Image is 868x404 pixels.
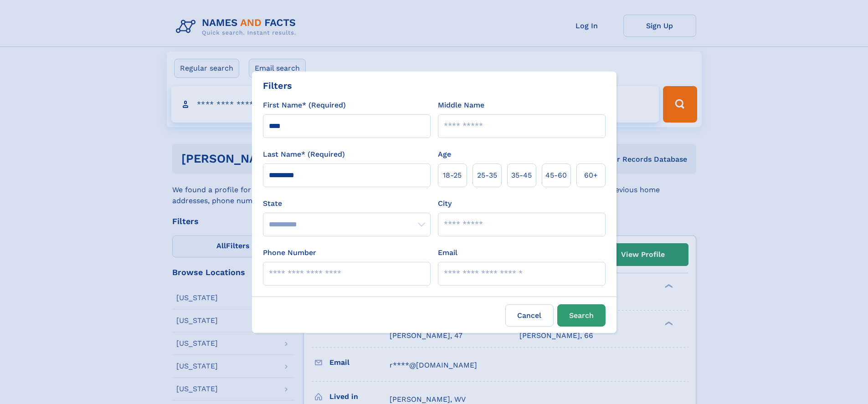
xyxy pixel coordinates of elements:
[263,79,292,92] div: Filters
[263,149,345,160] label: Last Name* (Required)
[263,198,431,209] label: State
[263,100,346,111] label: First Name* (Required)
[477,170,497,181] span: 25‑35
[545,170,567,181] span: 45‑60
[263,247,316,258] label: Phone Number
[505,304,554,327] label: Cancel
[438,100,484,111] label: Middle Name
[438,198,452,209] label: City
[557,304,606,327] button: Search
[438,149,451,160] label: Age
[438,247,457,258] label: Email
[511,170,532,181] span: 35‑45
[584,170,598,181] span: 60+
[443,170,462,181] span: 18‑25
